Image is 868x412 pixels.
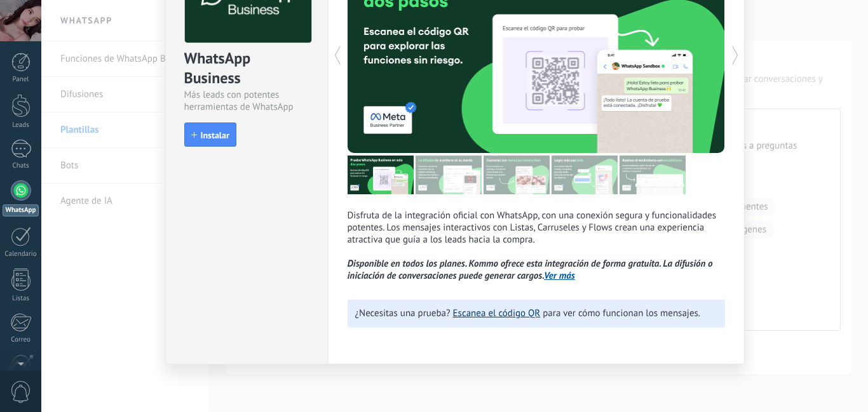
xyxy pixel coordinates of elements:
a: Escanea el código QR [453,307,541,319]
img: tour_image_7a4924cebc22ed9e3259523e50fe4fd6.png [348,156,414,194]
div: WhatsApp [3,204,39,216]
div: Leads [3,121,39,130]
div: WhatsApp Business [184,48,309,89]
div: Chats [3,162,39,170]
div: Listas [3,295,39,303]
button: Instalar [184,123,236,147]
img: tour_image_cc377002d0016b7ebaeb4dbe65cb2175.png [620,156,686,194]
span: Instalar [201,131,229,140]
a: Ver más [544,270,575,282]
img: tour_image_62c9952fc9cf984da8d1d2aa2c453724.png [552,156,618,194]
span: para ver cómo funcionan los mensajes. [543,307,700,319]
div: Correo [3,336,39,344]
span: ¿Necesitas una prueba? [355,307,451,319]
p: Disfruta de la integración oficial con WhatsApp, con una conexión segura y funcionalidades potent... [348,209,725,282]
div: Panel [3,76,39,84]
img: tour_image_cc27419dad425b0ae96c2716632553fa.png [416,156,482,194]
div: Más leads con potentes herramientas de WhatsApp [184,89,309,113]
i: Disponible en todos los planes. Kommo ofrece esta integración de forma gratuita. La difusión o in... [348,258,713,282]
img: tour_image_1009fe39f4f058b759f0df5a2b7f6f06.png [484,156,550,194]
div: Calendario [3,250,39,258]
